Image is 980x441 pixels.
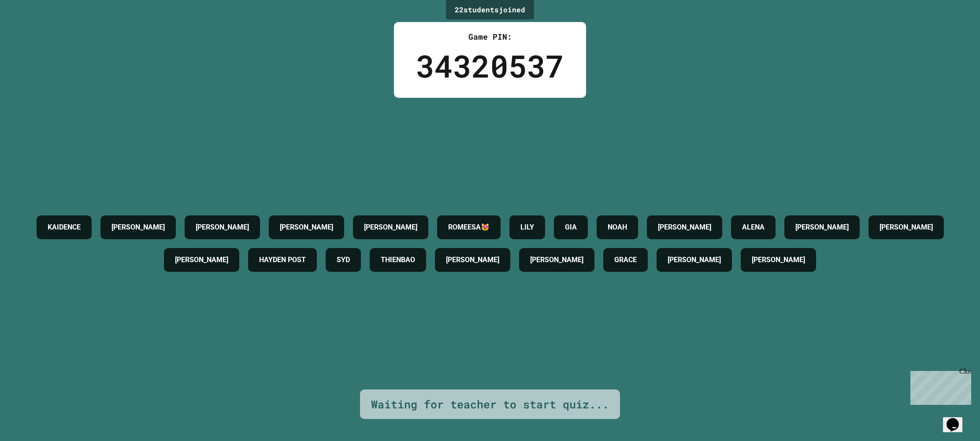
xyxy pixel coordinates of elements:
[668,255,721,265] h4: [PERSON_NAME]
[608,222,627,233] h4: NOAH
[175,255,228,265] h4: [PERSON_NAME]
[48,222,81,233] h4: KAIDENCE
[448,222,490,233] h4: ROMEESA😻
[196,222,249,233] h4: [PERSON_NAME]
[520,222,534,233] h4: LILY
[658,222,711,233] h4: [PERSON_NAME]
[614,255,637,265] h4: GRACE
[371,396,609,413] div: Waiting for teacher to start quiz...
[742,222,765,233] h4: ALENA
[337,255,350,265] h4: SYD
[880,222,933,233] h4: [PERSON_NAME]
[795,222,849,233] h4: [PERSON_NAME]
[416,31,564,43] div: Game PIN:
[259,255,306,265] h4: HAYDEN POST
[943,406,971,432] iframe: chat widget
[381,255,415,265] h4: THIENBAO
[565,222,577,233] h4: GIA
[752,255,805,265] h4: [PERSON_NAME]
[446,255,499,265] h4: [PERSON_NAME]
[530,255,583,265] h4: [PERSON_NAME]
[4,4,61,56] div: Chat with us now!Close
[364,222,417,233] h4: [PERSON_NAME]
[280,222,333,233] h4: [PERSON_NAME]
[907,367,971,405] iframe: chat widget
[416,43,564,89] div: 34320537
[111,222,165,233] h4: [PERSON_NAME]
